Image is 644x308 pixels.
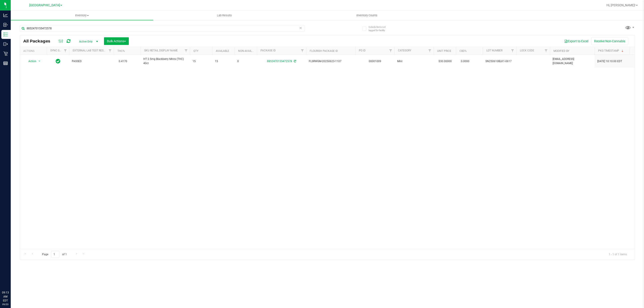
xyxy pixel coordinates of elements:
p: 09/23 [2,303,9,306]
span: [GEOGRAPHIC_DATA] [29,3,60,7]
span: 0.4170 [117,58,129,65]
inline-svg: Outbound [3,42,8,46]
a: 00001009 [369,60,381,63]
a: CBD% [460,49,467,53]
a: Pkg Timestamp [598,49,624,52]
span: FLSRWGM-20250623-1107 [309,59,353,63]
input: 1 [51,251,59,258]
inline-svg: Reports [3,61,8,65]
button: Bulk Actions [104,37,129,45]
span: $30.00000 [436,58,454,65]
span: Hi, [PERSON_NAME]! [606,3,636,7]
a: Filter [426,47,434,55]
inline-svg: Inbound [3,23,8,27]
p: 09:13 AM EDT [2,291,9,303]
span: [DATE] 10:10:00 EDT [597,59,622,63]
span: PASSED [72,59,111,63]
inline-svg: Analytics [3,13,8,17]
a: Filter [509,47,516,55]
span: Lab Results [211,13,238,17]
span: 0.0000 [459,58,472,65]
div: Actions [23,49,45,53]
a: Flourish Package ID [310,49,338,53]
a: External Lab Test Result [73,49,108,52]
a: Sync Status [50,49,68,52]
span: Inventory [11,13,153,17]
a: Unit Price [437,49,451,53]
span: 15 [193,59,210,63]
span: 1 - 1 of 1 items [605,251,630,257]
a: Filter [299,47,306,55]
a: PO ID [359,49,366,52]
a: Modified By [553,49,569,53]
span: select [37,58,42,64]
a: Lot Number [486,49,502,52]
span: Include items not tagged for facility [369,25,391,32]
a: 8852470155472578 [267,60,292,63]
a: Qty [193,49,198,53]
span: Page of 1 [38,251,70,258]
span: Sync from Compliance System [293,60,296,63]
inline-svg: Retail [3,51,8,56]
span: Action [24,58,36,64]
a: Filter [62,47,69,55]
a: Filter [182,47,190,55]
a: Available [216,49,229,53]
a: Lab Results [153,11,296,20]
input: Search Package ID, Item Name, SKU, Lot or Part Number... [20,25,304,32]
a: Package ID [261,49,276,52]
span: HT 2.5mg Blackberry Mints (THC) 40ct [143,57,187,65]
a: Inventory [11,11,153,20]
span: Inventory Counts [350,13,383,17]
span: Clear [299,25,302,31]
span: Bulk Actions [107,39,126,43]
iframe: Resource center [4,272,18,286]
span: All Packages [23,39,55,44]
span: Mint [397,59,431,63]
span: In Sync [56,58,60,64]
button: Export to Excel [561,37,591,45]
span: SN250610BLK1-0617 [485,59,514,63]
inline-svg: Inventory [3,32,8,37]
a: Filter [387,47,394,55]
a: Lock Code [520,49,534,52]
a: Filter [106,47,114,55]
span: 15 [215,59,232,63]
span: [EMAIL_ADDRESS][DOMAIN_NAME] [553,57,592,65]
a: Non-Available [238,49,258,53]
span: 0 [237,59,254,63]
a: Inventory Counts [296,11,438,20]
a: Sku Retail Display Name [144,49,178,52]
a: Category [398,49,411,52]
button: Receive Non-Cannabis [591,37,628,45]
a: THC% [117,49,125,53]
a: Filter [542,47,550,55]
